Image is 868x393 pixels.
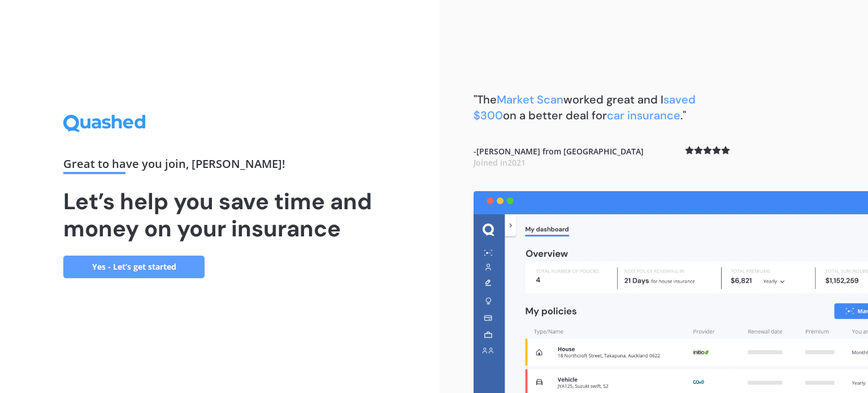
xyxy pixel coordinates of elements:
img: dashboard.webp [474,191,868,393]
b: "The worked great and I on a better deal for ." [474,92,696,123]
b: - [PERSON_NAME] from [GEOGRAPHIC_DATA] [474,146,644,168]
span: Joined in 2021 [474,157,526,168]
a: Yes - Let’s get started [63,256,205,278]
span: car insurance [607,108,680,123]
div: Great to have you join , [PERSON_NAME] ! [63,158,376,174]
h1: Let’s help you save time and money on your insurance [63,188,376,242]
span: Market Scan [497,92,563,107]
span: saved $300 [474,92,696,123]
